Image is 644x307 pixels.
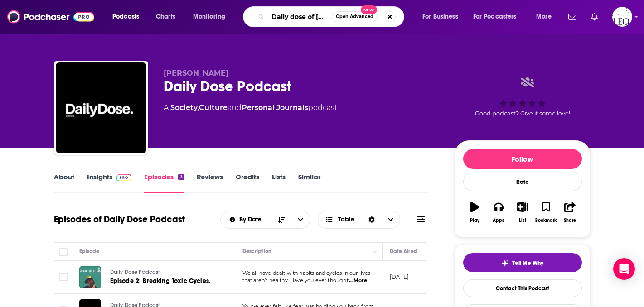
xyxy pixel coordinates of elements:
[106,10,151,24] button: open menu
[239,216,265,223] span: By Date
[338,216,354,223] span: Table
[291,211,310,228] button: open menu
[228,103,242,112] span: and
[150,10,181,24] a: Charts
[110,269,218,277] a: Daily Dose Podcast
[467,10,530,24] button: open menu
[79,246,100,257] div: Episode
[268,10,332,24] input: Search podcasts, credits, & more...
[198,103,199,112] span: ,
[116,174,132,181] img: Podchaser Pro
[536,10,552,23] span: More
[613,258,635,280] div: Open Intercom Messenger
[59,273,68,281] span: Toggle select row
[242,270,371,276] span: We all have dealt with habits and cycles in our lives
[252,6,413,27] div: Search podcasts, credits, & more...
[463,196,487,229] button: Play
[519,218,526,223] div: List
[193,10,225,23] span: Monitoring
[272,211,291,228] button: Sort Direction
[487,196,510,229] button: Apps
[558,196,581,229] button: Share
[164,102,337,113] div: A podcast
[110,277,218,286] a: Episode 2: Breaking Toxic Cycles.
[110,277,211,285] span: Episode 2: Breaking Toxic Cycles.
[87,173,132,193] a: InsightsPodchaser Pro
[463,253,582,272] button: tell me why sparkleTell Me Why
[416,10,470,24] button: open menu
[390,246,417,257] div: Date Aired
[332,11,378,22] button: Open AdvancedNew
[220,211,310,229] h2: Choose List sort
[361,5,377,14] span: New
[369,246,380,257] button: Column Actions
[455,69,591,125] div: Good podcast? Give it some love!
[470,218,479,223] div: Play
[56,62,146,153] img: Daily Dose Podcast
[475,110,570,117] span: Good podcast? Give it some love!
[463,149,582,169] button: Follow
[534,196,558,229] button: Bookmark
[612,7,632,27] button: Show profile menu
[298,173,320,193] a: Similar
[501,259,508,267] img: tell me why sparkle
[236,173,259,193] a: Credits
[54,214,185,225] h1: Episodes of Daily Dose Podcast
[144,173,184,193] a: Episodes3
[199,103,228,112] a: Culture
[390,273,409,281] p: [DATE]
[187,10,237,24] button: open menu
[242,246,271,257] div: Description
[493,218,504,223] div: Apps
[272,173,286,193] a: Lists
[156,10,175,23] span: Charts
[221,216,272,223] button: open menu
[170,103,198,112] a: Society
[473,10,517,23] span: For Podcasters
[463,173,582,191] div: Rate
[197,173,223,193] a: Reviews
[7,8,94,25] img: Podchaser - Follow, Share and Rate Podcasts
[612,7,632,27] img: User Profile
[565,9,580,24] a: Show notifications dropdown
[349,277,367,284] span: ...More
[362,211,381,228] div: Sort Direction
[178,174,184,180] div: 3
[164,69,228,77] span: [PERSON_NAME]
[510,196,534,229] button: List
[564,218,576,223] div: Share
[112,10,139,23] span: Podcasts
[587,9,601,24] a: Show notifications dropdown
[535,218,557,223] div: Bookmark
[242,277,349,283] span: that aren’t healthy. Have you ever thought
[336,14,373,19] span: Open Advanced
[512,259,543,267] span: Tell Me Why
[318,211,401,229] button: Choose View
[463,279,582,297] a: Contact This Podcast
[54,173,74,193] a: About
[110,269,160,275] span: Daily Dose Podcast
[242,103,308,112] a: Personal Journals
[612,7,632,27] span: Logged in as LeoPR
[530,10,563,24] button: open menu
[422,10,458,23] span: For Business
